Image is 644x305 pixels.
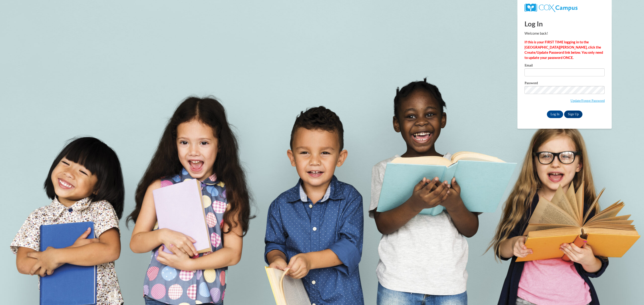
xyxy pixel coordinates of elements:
label: Password [524,81,605,86]
img: COX Campus [524,4,577,12]
p: Welcome back! [524,31,605,36]
input: Log In [547,111,563,118]
a: Sign Up [564,111,582,118]
a: Update/Forgot Password [570,99,605,103]
a: COX Campus [524,4,605,12]
label: Email [524,64,605,68]
strong: If this is your FIRST TIME logging in to the [GEOGRAPHIC_DATA][PERSON_NAME], click the Create/Upd... [524,40,603,60]
h1: Log In [524,19,605,29]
